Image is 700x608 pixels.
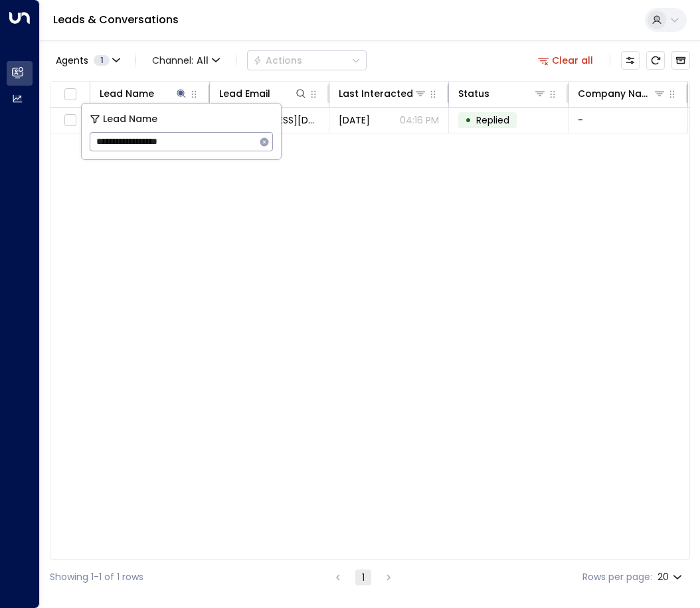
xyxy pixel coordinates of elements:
[62,86,78,103] span: Toggle select all
[219,86,270,102] div: Lead Email
[646,51,665,70] span: Refresh
[355,570,371,585] button: page 1
[247,50,367,70] div: Button group with a nested menu
[147,51,225,70] span: Channel:
[578,86,653,102] div: Company Name
[621,51,640,70] button: Customize
[56,56,88,65] span: Agents
[339,86,413,102] div: Last Interacted
[657,568,685,587] div: 20
[533,51,599,70] button: Clear all
[582,570,652,584] label: Rows per page:
[339,114,370,127] span: Yesterday
[219,86,307,102] div: Lead Email
[247,50,367,70] button: Actions
[339,86,427,102] div: Last Interacted
[458,86,489,102] div: Status
[253,54,302,66] div: Actions
[671,51,690,70] button: Archived Leads
[458,86,547,102] div: Status
[465,109,472,131] div: •
[400,114,439,127] p: 04:16 PM
[50,51,125,70] button: Agents1
[100,86,154,102] div: Lead Name
[100,86,188,102] div: Lead Name
[569,108,688,133] td: -
[53,12,179,27] a: Leads & Conversations
[50,570,143,584] div: Showing 1-1 of 1 rows
[329,569,397,585] nav: pagination navigation
[147,51,225,70] button: Channel:All
[94,55,110,66] span: 1
[578,86,666,102] div: Company Name
[476,114,509,127] span: Replied
[62,112,78,129] span: Toggle select row
[197,55,209,66] span: All
[103,112,157,127] span: Lead Name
